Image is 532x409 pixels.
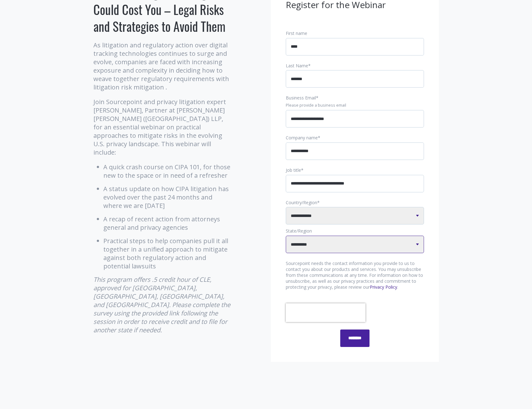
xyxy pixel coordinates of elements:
[93,41,232,91] p: As litigation and regulatory action over digital tracking technologies continues to surge and evo...
[286,95,316,101] span: Business Email
[286,200,317,205] span: Country/Region
[286,135,318,141] span: Company name
[286,261,424,290] p: Sourcepoint needs the contact information you provide to us to contact you about our products and...
[103,185,232,210] li: A status update on how CIPA litigation has evolved over the past 24 months and where we are [DATE]
[103,163,232,180] li: A quick crash course on CIPA 101, for those new to the space or in need of a refresher
[286,303,365,322] iframe: reCAPTCHA
[93,275,230,334] em: This program offers .5 credit hour of CLE, approved for [GEOGRAPHIC_DATA], [GEOGRAPHIC_DATA], [GE...
[286,30,307,36] span: First name
[286,228,312,234] span: State/Region
[286,167,301,173] span: Job title
[370,284,397,290] a: Privacy Policy
[93,98,232,156] p: Join Sourcepoint and privacy litigation expert [PERSON_NAME], Partner at [PERSON_NAME] [PERSON_NA...
[103,215,232,232] li: A recap of recent action from attorneys general and privacy agencies
[103,237,232,270] li: Practical steps to help companies pull it all together in a unified approach to mitigate against ...
[286,103,424,108] legend: Please provide a business email
[286,63,308,69] span: Last Name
